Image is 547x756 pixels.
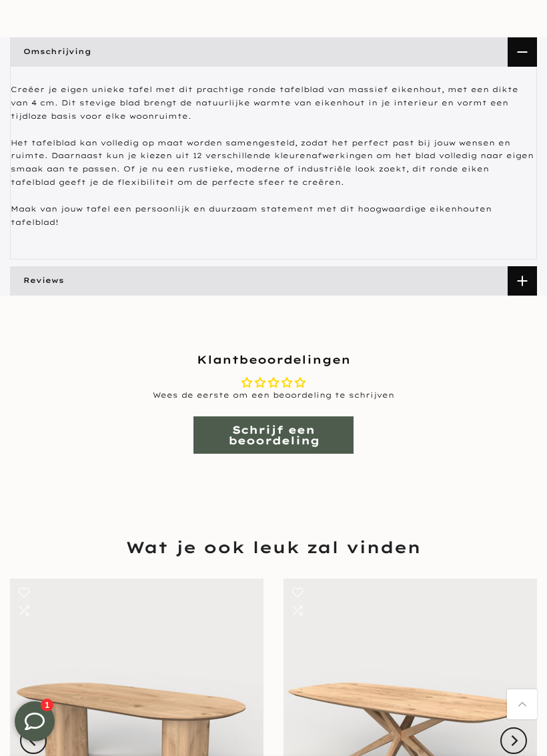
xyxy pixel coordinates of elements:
[507,689,537,719] a: Terug naar boven
[10,39,105,65] span: Omschrijving
[1,688,68,755] iframe: toggle-frame
[11,203,536,230] p: Maak van jouw tafel een persoonlijk en duurzaam statement met dit hoogwaardige eikenhouten tafelb...
[10,266,537,296] a: Reviews
[21,352,526,367] h2: Klantbeoordelingen
[193,416,354,454] a: Schrijf een beoordeling
[11,137,536,190] p: Het tafelblad kan volledig op maat worden samengesteld, zodat het perfect past bij jouw wensen en...
[11,83,536,123] p: Creëer je eigen unieke tafel met dit prachtige ronde tafelblad van massief eikenhout, met een dik...
[21,390,526,400] div: Wees de eerste om een beoordeling te schrijven
[500,727,527,754] button: Next
[10,268,77,294] span: Reviews
[10,37,537,67] a: Omschrijving
[126,536,421,558] span: Wat je ook leuk zal vinden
